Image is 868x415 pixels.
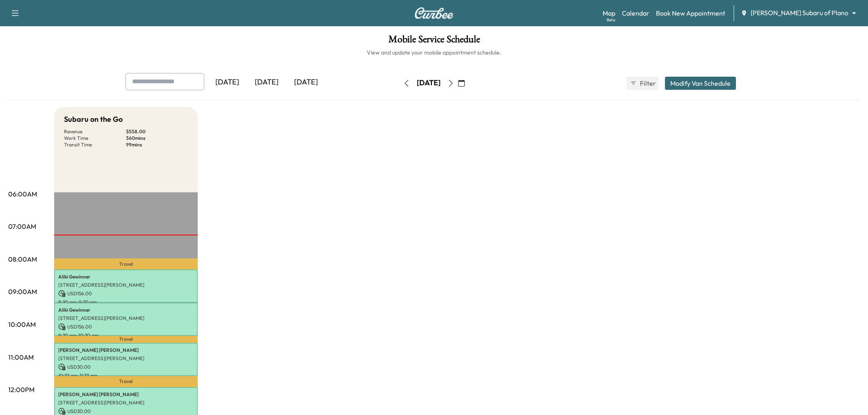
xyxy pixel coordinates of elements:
[8,254,37,264] p: 08:00AM
[8,221,36,231] p: 07:00AM
[64,114,123,125] h5: Subaru on the Go
[58,399,194,406] p: [STREET_ADDRESS][PERSON_NAME]
[64,128,126,135] p: Revenue
[58,290,194,297] p: USD 156.00
[622,8,649,18] a: Calendar
[126,135,188,141] p: 360 mins
[58,274,194,280] p: Aliki Gewinner
[58,307,194,313] p: Aliki Gewinner
[8,287,37,296] p: 09:00AM
[607,17,615,23] div: Beta
[58,355,194,362] p: [STREET_ADDRESS][PERSON_NAME]
[208,73,247,92] div: [DATE]
[58,323,194,331] p: USD 156.00
[603,8,615,18] a: MapBeta
[8,385,34,394] p: 12:00PM
[126,128,188,135] p: $ 558.00
[58,408,194,415] p: USD 30.00
[247,73,286,92] div: [DATE]
[126,141,188,148] p: 99 mins
[8,34,860,48] h1: Mobile Service Schedule
[58,363,194,371] p: USD 30.00
[58,332,194,339] p: 9:20 am - 10:20 am
[54,336,198,343] p: Travel
[54,376,198,387] p: Travel
[58,391,194,398] p: [PERSON_NAME] [PERSON_NAME]
[58,282,194,288] p: [STREET_ADDRESS][PERSON_NAME]
[8,189,37,199] p: 06:00AM
[626,77,658,90] button: Filter
[640,78,655,88] span: Filter
[58,347,194,353] p: [PERSON_NAME] [PERSON_NAME]
[8,352,34,362] p: 11:00AM
[286,73,326,92] div: [DATE]
[414,7,454,19] img: Curbee Logo
[54,258,198,269] p: Travel
[665,77,736,90] button: Modify Van Schedule
[417,78,441,88] div: [DATE]
[58,299,194,306] p: 8:20 am - 9:20 am
[58,372,194,379] p: 10:33 am - 11:33 am
[656,8,725,18] a: Book New Appointment
[64,135,126,141] p: Work Time
[58,315,194,322] p: [STREET_ADDRESS][PERSON_NAME]
[8,48,860,57] h6: View and update your mobile appointment schedule.
[8,319,36,329] p: 10:00AM
[64,141,126,148] p: Transit Time
[751,8,848,18] span: [PERSON_NAME] Subaru of Plano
